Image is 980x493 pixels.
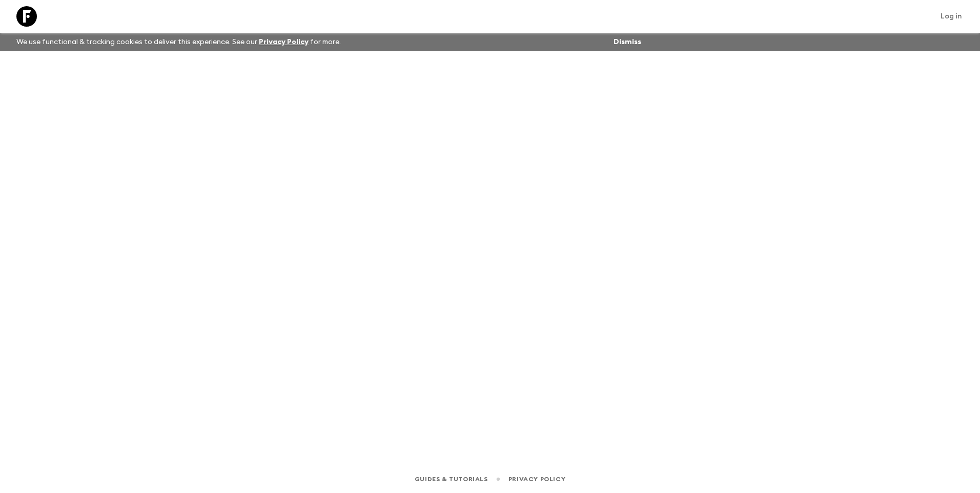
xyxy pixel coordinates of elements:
a: Privacy Policy [259,38,309,46]
a: Guides & Tutorials [415,474,488,485]
a: Privacy Policy [508,474,565,485]
a: Log in [935,9,968,24]
button: Dismiss [611,35,644,49]
p: We use functional & tracking cookies to deliver this experience. See our for more. [12,33,345,51]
